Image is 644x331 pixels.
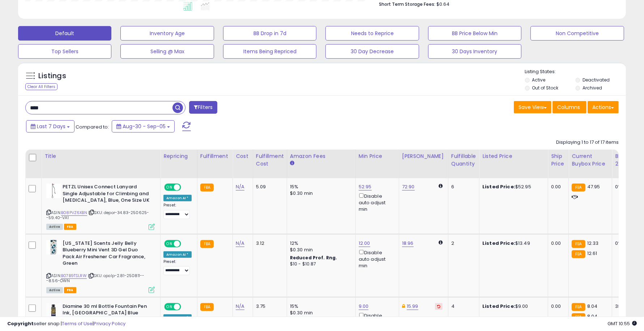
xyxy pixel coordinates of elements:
[290,184,350,190] div: 15%
[165,240,174,247] span: ON
[359,240,370,247] a: 12.00
[180,303,192,310] span: OFF
[587,250,597,257] span: 12.61
[76,123,109,130] span: Compared to:
[165,184,174,190] span: ON
[180,240,192,247] span: OFF
[290,310,350,316] div: $0.30 min
[18,44,111,59] button: Top Sellers
[482,183,515,190] b: Listed Price:
[163,203,192,219] div: Preset:
[256,152,284,168] div: Fulfillment Cost
[588,101,619,113] button: Actions
[557,104,580,111] span: Columns
[46,224,63,230] span: All listings currently available for purchase on Amazon
[236,183,244,190] a: N/A
[163,259,192,276] div: Preset:
[63,303,150,318] b: Diamine 30 ml Bottle Fountain Pen Ink, [GEOGRAPHIC_DATA] Blue
[63,184,150,206] b: PETZL Unisex Connect Lanyard Single Adjustable for Climbing and [MEDICAL_DATA], Blue, One Size UK
[120,26,214,41] button: Inventory Age
[123,123,166,130] span: Aug-30 - Sep-05
[46,240,61,255] img: 41GRm30zXwL._SL40_.jpg
[236,240,244,247] a: N/A
[120,44,214,59] button: Selling @ Max
[532,85,558,91] label: Out of Stock
[61,210,87,216] a: B08PVZ6XBN
[26,120,74,133] button: Last 7 Days
[428,44,521,59] button: 30 Days Inventory
[587,183,600,190] span: 47.95
[551,240,563,247] div: 0.00
[436,1,449,8] span: $0.64
[551,184,563,190] div: 0.00
[532,77,545,83] label: Active
[402,152,445,160] div: [PERSON_NAME]
[290,152,353,160] div: Amazon Fees
[572,240,585,248] small: FBA
[359,248,393,269] div: Disable auto adjust min
[451,240,474,247] div: 2
[587,240,599,247] span: 12.33
[61,273,87,279] a: B07B9TSLRW
[63,240,150,269] b: [US_STATE] Scents Jelly Belly Blueberry Mini Vent 3D Gel Duo Pack Air Freshener Car Fragrance, Green
[200,184,214,192] small: FBA
[482,152,545,160] div: Listed Price
[451,303,474,310] div: 4
[451,152,476,168] div: Fulfillable Quantity
[25,83,57,90] div: Clear All Filters
[37,123,65,130] span: Last 7 Days
[587,303,598,310] span: 8.04
[236,303,244,310] a: N/A
[180,184,192,190] span: OFF
[615,152,641,168] div: BB Share 24h.
[583,85,602,91] label: Archived
[290,240,350,247] div: 12%
[514,101,551,113] button: Save View
[46,240,155,292] div: ASIN:
[359,303,369,310] a: 9.00
[46,184,155,229] div: ASIN:
[256,303,281,310] div: 3.75
[64,287,76,293] span: FBA
[572,250,585,258] small: FBA
[223,44,316,59] button: Items Being Repriced
[46,303,61,318] img: 4199zxmPPdL._SL40_.jpg
[165,303,174,310] span: ON
[200,240,214,248] small: FBA
[451,184,474,190] div: 6
[290,261,350,267] div: $10 - $10.87
[7,320,125,327] div: seller snap | |
[163,152,194,160] div: Repricing
[482,303,515,310] b: Listed Price:
[572,152,609,168] div: Current Buybox Price
[402,183,415,190] a: 72.90
[379,1,435,7] b: Short Term Storage Fees:
[551,152,566,168] div: Ship Price
[112,120,175,133] button: Aug-30 - Sep-05
[556,139,619,146] div: Displaying 1 to 17 of 17 items
[290,160,294,167] small: Amazon Fees.
[407,303,418,310] a: 15.99
[525,68,626,75] p: Listing States:
[615,303,639,310] div: 38%
[200,303,214,311] small: FBA
[553,101,587,113] button: Columns
[290,255,337,261] b: Reduced Prof. Rng.
[94,320,125,327] a: Privacy Policy
[428,26,521,41] button: BB Price Below Min
[189,101,217,114] button: Filters
[572,184,585,192] small: FBA
[615,240,639,247] div: 0%
[551,303,563,310] div: 0.00
[325,26,419,41] button: Needs to Reprice
[64,224,76,230] span: FBA
[163,195,192,201] div: Amazon AI *
[402,240,414,247] a: 18.96
[482,240,515,247] b: Listed Price:
[482,240,542,247] div: $13.49
[482,184,542,190] div: $52.95
[163,251,192,258] div: Amazon AI *
[572,303,585,311] small: FBA
[256,184,281,190] div: 5.09
[236,152,250,160] div: Cost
